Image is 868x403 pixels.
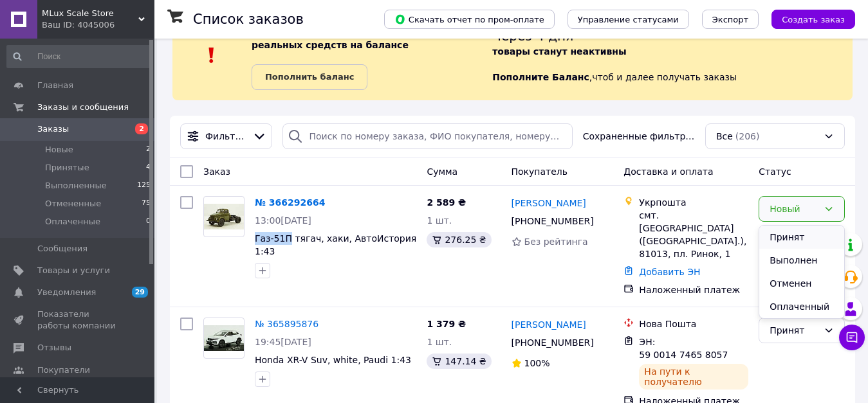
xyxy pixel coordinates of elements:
div: Новый [770,202,818,216]
span: Отмененные [45,198,101,210]
a: № 365895876 [255,319,319,329]
img: Фото товару [204,204,244,230]
button: Управление статусами [568,10,689,29]
input: Поиск [6,45,152,68]
span: 2 589 ₴ [427,197,466,208]
span: Скачать отчет по пром-оплате [394,13,544,25]
a: [PERSON_NAME] [512,318,586,331]
span: Принятые [45,162,89,174]
img: Фото товару [204,325,244,352]
span: Управление статусами [578,15,679,24]
span: Главная [37,80,73,91]
span: Создать заказ [782,15,845,24]
button: Экспорт [702,10,759,29]
div: смт. [GEOGRAPHIC_DATA] ([GEOGRAPHIC_DATA].), 81013, пл. Ринок, 1 [639,209,748,260]
span: 1 шт. [427,337,452,347]
span: Новые [45,144,73,156]
span: 2 [146,144,151,156]
div: Принят [770,323,818,337]
div: Укрпошта [639,196,748,209]
span: Товары и услуги [37,265,110,276]
button: Чат с покупателем [839,325,865,350]
span: 19:45[DATE] [255,337,311,347]
span: Покупатель [512,166,568,177]
div: [PHONE_NUMBER] [509,212,596,230]
div: , чтоб и далее получать заказы [492,21,853,90]
b: товары станут неактивны [492,46,626,57]
div: 276.25 ₴ [427,232,491,247]
span: Уведомления [37,287,96,298]
span: 2 [135,123,148,134]
div: Ваш ID: 4045006 [42,19,154,31]
span: Сумма [427,166,457,177]
span: Без рейтинга [524,237,588,247]
span: Заказы [37,123,69,135]
li: Выполнен [759,249,844,272]
a: [PERSON_NAME] [512,197,586,210]
span: Статус [759,166,791,177]
div: Наложенный платеж [639,283,748,296]
span: Покупатели [37,364,90,376]
a: Добавить ЭН [639,267,700,277]
span: ЭН: 59 0014 7465 8057 [639,337,728,360]
span: 1 379 ₴ [427,319,466,329]
a: Honda XR-V Suv, white, Paudi 1:43 [255,355,411,365]
span: Заказы и сообщения [37,102,129,113]
a: Создать заказ [759,13,855,24]
span: Показатели работы компании [37,309,119,332]
a: Пополнить баланс [252,64,367,90]
a: Фото товару [203,318,245,359]
input: Поиск по номеру заказа, ФИО покупателя, номеру телефона, Email, номеру накладной [282,123,572,149]
div: [PHONE_NUMBER] [509,334,596,352]
span: 1 шт. [427,215,452,226]
button: Скачать отчет по пром-оплате [384,10,555,29]
li: Отменен [759,272,844,295]
span: 75 [142,198,151,210]
span: MLux Scale Store [42,8,138,19]
span: 4 [146,162,151,174]
span: (206) [735,131,760,141]
div: Нова Пошта [639,318,748,330]
span: Фильтры [205,130,247,143]
li: Принят [759,226,844,249]
span: 29 [132,287,148,298]
span: Экспорт [712,15,748,24]
li: Оплаченный [759,295,844,318]
span: Сообщения [37,243,88,255]
span: 125 [137,180,151,192]
span: Выполненные [45,180,107,192]
a: № 366292664 [255,197,325,208]
span: Отзывы [37,342,71,354]
span: Сохраненные фильтры: [583,130,695,143]
a: Газ-51П тягач, хаки, АвтоИстория 1:43 [255,233,416,256]
span: Оплаченные [45,216,100,228]
span: Доставка и оплата [623,166,713,177]
h1: Список заказов [193,12,304,27]
span: 100% [524,358,550,368]
b: Пополнить баланс [265,72,354,82]
b: реальных средств на балансе [252,40,409,50]
span: 0 [146,216,151,228]
a: Фото товару [203,196,245,237]
span: Заказ [203,166,230,177]
span: Все [716,130,733,143]
div: 147.14 ₴ [427,354,491,369]
img: :exclamation: [202,46,221,65]
span: 13:00[DATE] [255,215,311,226]
div: На пути к получателю [639,364,748,390]
button: Создать заказ [771,10,855,29]
b: Пополните Баланс [492,72,589,82]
